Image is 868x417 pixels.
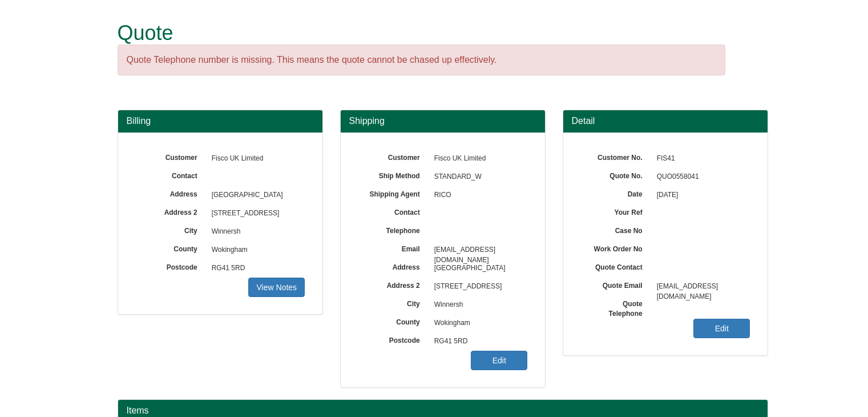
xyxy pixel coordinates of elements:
label: Address [135,186,206,199]
label: City [358,296,429,309]
span: [EMAIL_ADDRESS][DOMAIN_NAME] [429,241,528,259]
label: Email [358,241,429,254]
a: Edit [693,319,750,338]
label: Your Ref [580,205,651,218]
span: STANDARD_W [429,168,528,186]
span: [STREET_ADDRESS] [429,278,528,296]
label: Ship Method [358,168,429,181]
label: Quote No. [580,168,651,181]
h1: Quote [118,22,725,45]
label: Quote Email [580,278,651,291]
span: [EMAIL_ADDRESS][DOMAIN_NAME] [651,278,750,296]
a: Edit [471,351,527,370]
span: Fisco UK Limited [206,150,305,168]
label: Address 2 [358,278,429,291]
label: Shipping Agent [358,186,429,199]
span: RICO [429,186,528,205]
span: FIS41 [651,150,750,168]
h3: Billing [127,116,314,126]
label: Customer No. [580,150,651,163]
label: Telephone [358,223,429,236]
label: Customer [358,150,429,163]
a: View Notes [248,278,305,297]
label: Postcode [358,332,429,346]
span: [STREET_ADDRESS] [206,205,305,223]
label: Contact [135,168,206,181]
label: Work Order No [580,241,651,254]
label: City [135,223,206,236]
label: County [358,314,429,327]
label: Quote Contact [580,259,651,272]
span: [GEOGRAPHIC_DATA] [429,259,528,278]
label: County [135,241,206,254]
label: Address 2 [135,205,206,218]
span: [GEOGRAPHIC_DATA] [206,186,305,205]
span: Winnersh [429,296,528,314]
label: Address [358,259,429,272]
span: Winnersh [206,223,305,241]
span: QUO0558041 [651,168,750,186]
span: RG41 5RD [429,332,528,351]
label: Date [580,186,651,199]
span: [DATE] [651,186,750,205]
span: RG41 5RD [206,259,305,278]
label: Contact [358,205,429,218]
span: Wokingham [429,314,528,332]
h2: Items [127,406,759,416]
label: Postcode [135,259,206,272]
label: Customer [135,150,206,163]
label: Case No [580,223,651,236]
span: Wokingham [206,241,305,259]
div: Quote Telephone number is missing. This means the quote cannot be chased up effectively. [118,45,725,76]
h3: Shipping [349,116,536,126]
h3: Detail [572,116,759,126]
span: Fisco UK Limited [429,150,528,168]
label: Quote Telephone [580,296,651,319]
